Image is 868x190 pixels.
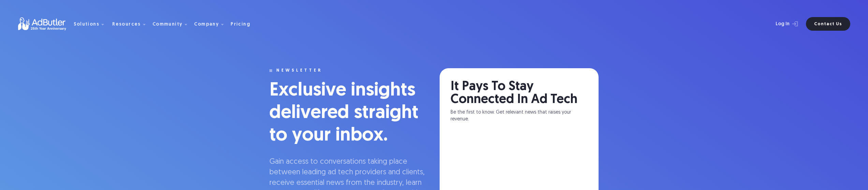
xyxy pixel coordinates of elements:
[269,80,429,147] h1: Exclusive insights delivered straight to your inbox.
[451,81,588,131] form: email-form-newsletter
[194,22,219,27] div: Company
[74,13,110,35] div: Solutions
[194,13,229,35] div: Company
[74,22,100,27] div: Solutions
[806,17,850,31] a: Contact Us
[152,22,183,27] div: Community
[112,13,151,35] div: Resources
[451,109,588,122] div: Be the first to know. Get relevant news that raises your revenue.
[152,13,193,35] div: Community
[451,81,588,106] div: It Pays To Stay Connected In Ad Tech
[231,22,250,27] div: Pricing
[757,17,802,31] a: Log In
[276,68,323,73] div: newsletter
[112,22,141,27] div: Resources
[231,21,256,27] a: Pricing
